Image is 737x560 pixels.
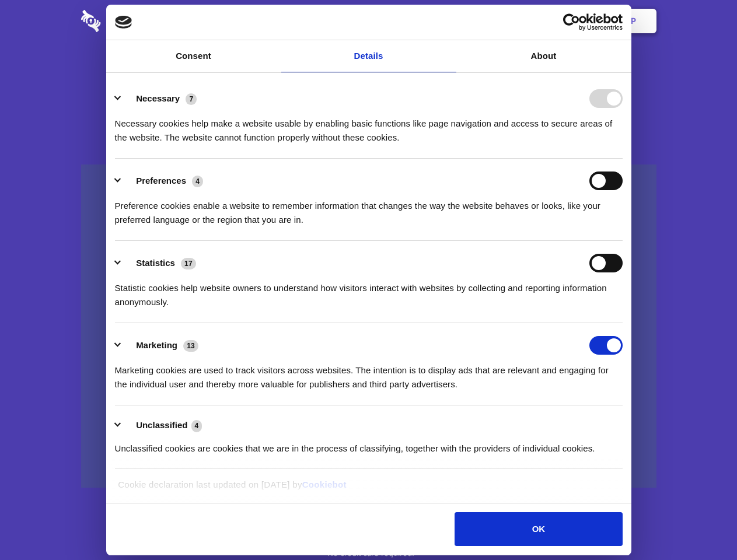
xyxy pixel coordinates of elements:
div: Unclassified cookies are cookies that we are in the process of classifying, together with the pro... [115,433,623,456]
span: 17 [181,258,196,269]
div: Cookie declaration last updated on [DATE] by [109,478,628,501]
span: 7 [186,93,197,105]
img: logo [115,16,132,29]
a: Pricing [343,3,393,39]
label: Marketing [136,340,177,350]
button: Preferences (4) [115,171,211,190]
a: About [456,40,631,72]
iframe: Drift Widget Chat Controller [679,502,723,546]
a: Cookiebot [302,480,347,489]
a: Wistia video thumbnail [81,164,656,488]
span: 4 [191,420,202,432]
a: Login [529,3,580,39]
span: 4 [192,176,203,187]
a: Contact [473,3,527,39]
div: Necessary cookies help make a website usable by enabling basic functions like page navigation and... [115,108,623,145]
button: Marketing (13) [115,336,206,355]
button: Necessary (7) [115,89,204,108]
label: Statistics [136,258,175,268]
label: Preferences [136,176,186,185]
span: 13 [183,340,198,352]
div: Statistic cookies help website owners to understand how visitors interact with websites by collec... [115,272,623,309]
div: Preference cookies enable a website to remember information that changes the way the website beha... [115,190,623,227]
div: Marketing cookies are used to track visitors across websites. The intention is to display ads tha... [115,355,623,391]
button: Statistics (17) [115,254,204,272]
a: Consent [106,40,281,72]
img: logo-wordmark-white-trans-d4663122ce5f474addd5e946df7df03e33cb6a1c49d2221995e7729f52c070b2.svg [81,10,181,32]
button: OK [455,512,622,546]
a: Details [281,40,456,72]
h4: Auto-redaction of sensitive data, encrypted data sharing and self-destructing private chats. Shar... [81,106,656,145]
h1: Eliminate Slack Data Loss. [81,52,656,94]
label: Necessary [136,93,180,103]
button: Unclassified (4) [115,418,209,433]
a: Usercentrics Cookiebot - opens in a new window [521,13,623,31]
